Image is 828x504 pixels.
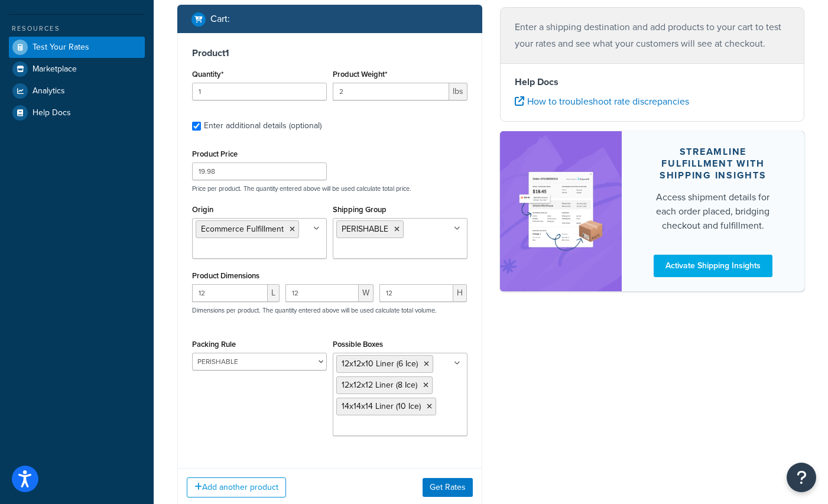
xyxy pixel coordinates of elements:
[192,83,327,100] input: 0.0
[333,83,449,100] input: 0.00
[9,80,145,102] a: Analytics
[210,14,230,24] h2: Cart :
[342,379,417,391] span: 12x12x12 Liner (8 Ice)
[33,108,71,118] span: Help Docs
[342,357,418,370] span: 12x12x10 Liner (6 Ice)
[342,223,388,235] span: PERISHABLE
[189,306,437,314] p: Dimensions per product. The quantity entered above will be used calculate total volume.
[650,146,776,181] div: Streamline Fulfillment with Shipping Insights
[201,223,284,235] span: Ecommerce Fulfillment
[33,64,77,74] span: Marketplace
[187,477,286,498] button: Add another product
[192,149,238,158] label: Product Price
[342,400,421,412] span: 14x14x14 Liner (10 Ice)
[515,75,790,89] h4: Help Docs
[453,284,467,302] span: H
[333,205,387,214] label: Shipping Group
[9,24,145,34] div: Resources
[9,58,145,80] a: Marketplace
[192,340,236,349] label: Packing Rule
[268,284,280,302] span: L
[9,102,145,123] a: Help Docs
[423,478,473,497] button: Get Rates
[192,271,259,280] label: Product Dimensions
[518,149,604,274] img: feature-image-si-e24932ea9b9fcd0ff835db86be1ff8d589347e8876e1638d903ea230a36726be.png
[333,70,387,79] label: Product Weight*
[449,83,467,100] span: lbs
[33,43,89,53] span: Test Your Rates
[333,340,383,349] label: Possible Boxes
[787,463,816,492] button: Open Resource Center
[192,47,467,59] h3: Product 1
[192,205,213,214] label: Origin
[204,118,322,134] div: Enter additional details (optional)
[359,284,374,302] span: W
[192,70,223,79] label: Quantity*
[192,122,201,131] input: Enter additional details (optional)
[9,37,145,58] a: Test Your Rates
[189,184,470,193] p: Price per product. The quantity entered above will be used calculate total price.
[650,190,776,233] div: Access shipment details for each order placed, bridging checkout and fulfillment.
[654,255,772,277] a: Activate Shipping Insights
[515,95,689,108] a: How to troubleshoot rate discrepancies
[515,19,790,52] p: Enter a shipping destination and add products to your cart to test your rates and see what your c...
[33,86,65,96] span: Analytics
